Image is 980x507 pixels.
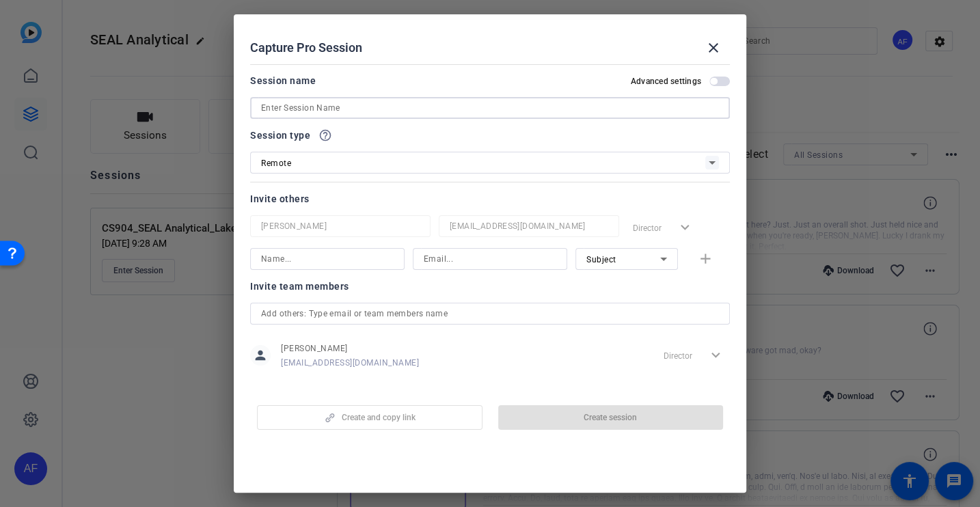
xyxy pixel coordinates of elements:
span: Remote [261,159,291,168]
input: Name... [261,218,420,234]
div: Invite others [250,191,730,207]
div: Invite team members [250,278,730,294]
input: Enter Session Name [261,100,719,116]
input: Name... [261,251,394,267]
span: [EMAIL_ADDRESS][DOMAIN_NAME] [281,357,419,368]
div: Capture Pro Session [250,31,730,64]
h2: Advanced settings [631,76,701,87]
span: [PERSON_NAME] [281,343,419,354]
input: Email... [450,218,608,234]
input: Add others: Type email or team members name [261,305,719,322]
mat-icon: person [250,345,271,366]
input: Email... [424,251,556,267]
span: Session type [250,127,310,143]
div: Session name [250,72,316,89]
mat-icon: help_outline [318,128,332,142]
mat-icon: close [705,40,722,56]
span: Subject [586,255,616,264]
